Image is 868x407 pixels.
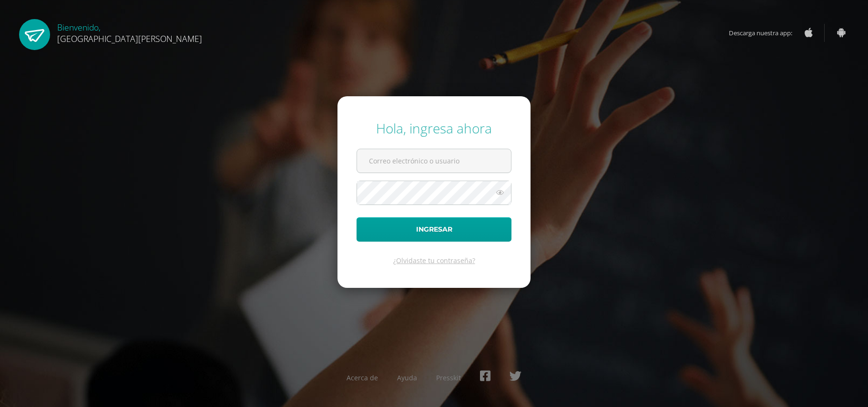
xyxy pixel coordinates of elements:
a: ¿Olvidaste tu contraseña? [393,256,475,265]
a: Acerca de [347,373,378,382]
div: Hola, ingresa ahora [357,119,511,137]
input: Correo electrónico o usuario [357,149,511,173]
a: Ayuda [397,373,417,382]
span: [GEOGRAPHIC_DATA][PERSON_NAME] [57,33,202,44]
div: Bienvenido, [57,19,202,44]
span: Descarga nuestra app: [729,24,802,42]
button: Ingresar [357,217,511,242]
a: Presskit [436,373,461,382]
